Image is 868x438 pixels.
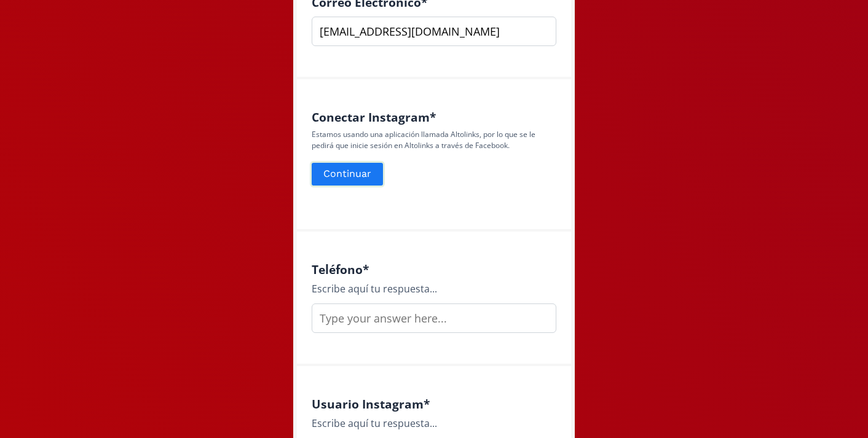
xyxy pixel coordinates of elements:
input: Type your answer here... [312,303,556,333]
h4: Usuario Instagram * [312,397,556,411]
p: Estamos usando una aplicación llamada Altolinks, por lo que se le pedirá que inicie sesión en Alt... [312,129,556,151]
input: nombre@ejemplo.com [312,17,556,46]
h4: Conectar Instagram * [312,110,556,124]
h4: Teléfono * [312,262,556,276]
div: Escribe aquí tu respuesta... [312,281,556,296]
div: Escribe aquí tu respuesta... [312,416,556,431]
button: Continuar [310,161,385,187]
